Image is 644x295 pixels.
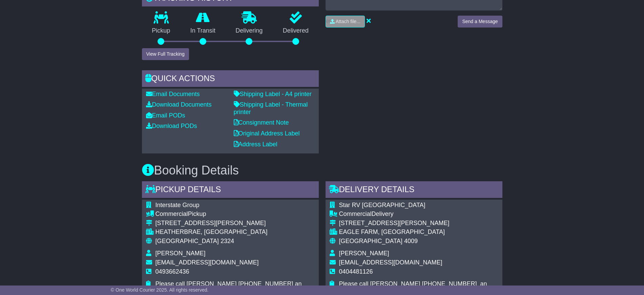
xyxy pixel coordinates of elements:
a: Email Documents [146,91,200,97]
span: 2324 [221,238,234,244]
span: Interstate Group [155,202,200,208]
a: Shipping Label - A4 printer [234,91,312,97]
div: [STREET_ADDRESS][PERSON_NAME] [155,220,315,227]
span: Commercial [155,210,188,217]
span: Please call [PERSON_NAME] [PHONE_NUMBER] an hour before pickup [155,280,302,295]
a: Download Documents [146,101,212,108]
span: 0404481126 [339,268,373,275]
div: EAGLE FARM, [GEOGRAPHIC_DATA] [339,228,498,236]
p: Pickup [142,27,181,35]
span: [PERSON_NAME] [155,250,206,257]
div: Delivery [339,210,498,218]
p: In Transit [180,27,226,35]
p: Delivered [273,27,319,35]
span: Please call [PERSON_NAME] [PHONE_NUMBER] an hour before delivery [339,280,487,295]
span: [PERSON_NAME] [339,250,389,257]
a: Download PODs [146,123,197,129]
div: Quick Actions [142,70,319,89]
div: [STREET_ADDRESS][PERSON_NAME] [339,220,498,227]
button: Send a Message [458,16,502,27]
span: 4009 [404,238,418,244]
a: Email PODs [146,112,185,119]
span: Star RV [GEOGRAPHIC_DATA] [339,202,425,208]
span: [GEOGRAPHIC_DATA] [155,238,219,244]
span: [EMAIL_ADDRESS][DOMAIN_NAME] [155,259,259,266]
div: Delivery Details [326,181,502,200]
span: [EMAIL_ADDRESS][DOMAIN_NAME] [339,259,442,266]
span: Commercial [339,210,372,217]
a: Shipping Label - Thermal printer [234,101,308,115]
span: 0493662436 [155,268,189,275]
a: Original Address Label [234,130,300,137]
a: Address Label [234,141,277,148]
span: © One World Courier 2025. All rights reserved. [111,287,209,293]
button: View Full Tracking [142,48,189,60]
a: Consignment Note [234,119,289,126]
div: HEATHERBRAE, [GEOGRAPHIC_DATA] [155,228,315,236]
p: Delivering [226,27,273,35]
h3: Booking Details [142,164,502,177]
span: [GEOGRAPHIC_DATA] [339,238,402,244]
div: Pickup Details [142,181,319,200]
div: Pickup [155,210,315,218]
